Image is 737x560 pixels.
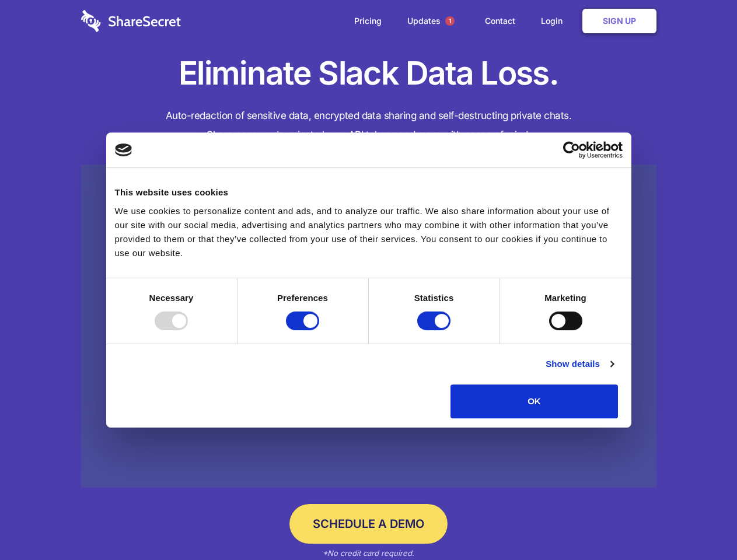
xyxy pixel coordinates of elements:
img: logo [115,143,132,156]
strong: Necessary [149,293,194,303]
div: This website uses cookies [115,185,623,199]
h4: Auto-redaction of sensitive data, encrypted data sharing and self-destructing private chats. Shar... [81,106,656,145]
a: Usercentrics Cookiebot - opens in a new window [521,141,623,159]
strong: Preferences [277,293,328,303]
strong: Marketing [544,293,586,303]
a: Sign Up [582,9,656,33]
div: We use cookies to personalize content and ads, and to analyze our traffic. We also share informat... [115,204,623,260]
em: *No credit card required. [323,548,414,558]
a: Schedule a Demo [289,504,448,544]
a: Pricing [343,3,393,39]
a: Show details [546,357,613,371]
span: 1 [445,16,455,26]
a: Login [529,3,580,39]
h1: Eliminate Slack Data Loss. [81,52,656,94]
a: Wistia video thumbnail [81,164,656,488]
strong: Statistics [414,293,454,303]
a: Contact [473,3,527,39]
img: logo-wordmark-white-trans-d4663122ce5f474addd5e946df7df03e33cb6a1c49d2221995e7729f52c070b2.svg [81,10,181,32]
button: OK [450,384,618,418]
